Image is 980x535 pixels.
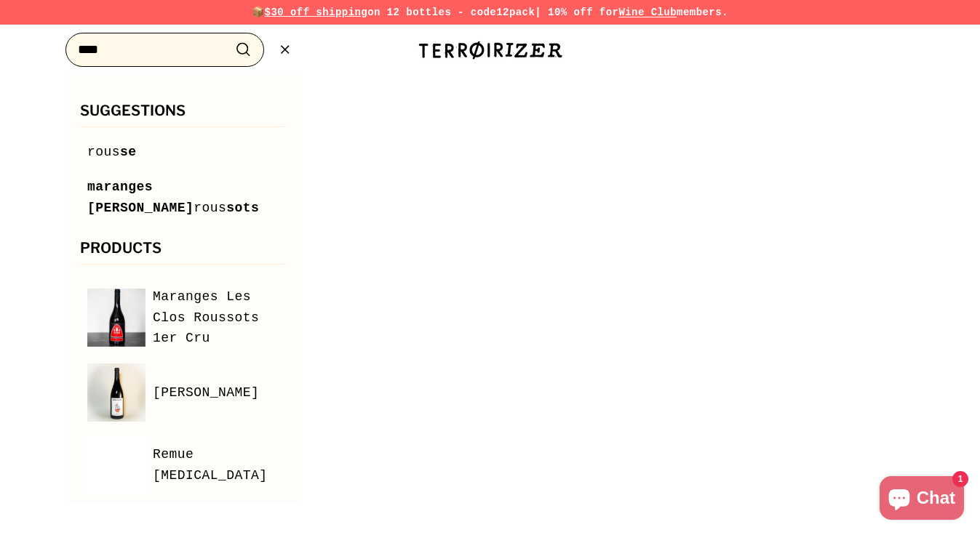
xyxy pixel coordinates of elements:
span: maranges [PERSON_NAME] [87,180,194,215]
mark: rous [194,201,226,215]
span: $30 off shipping [265,7,368,18]
img: Maranges Les Clos Roussots 1er Cru [87,289,146,347]
a: maranges [PERSON_NAME]roussots [87,177,276,219]
strong: 12pack [496,7,535,18]
img: Barbe Rousse [87,363,146,422]
h3: Suggestions [80,103,284,127]
p: 📦 on 12 bottles - code | 10% off for members. [29,4,951,20]
span: [PERSON_NAME] [153,382,259,403]
mark: rous [87,145,120,159]
a: Maranges Les Clos Roussots 1er Cru Maranges Les Clos Roussots 1er Cru [87,286,276,349]
inbox-online-store-chat: Shopify online store chat [875,476,968,523]
span: se [120,145,137,159]
a: Remue Meninges Remue [MEDICAL_DATA] [87,436,276,494]
h3: Products [80,241,284,265]
a: Barbe Rousse [PERSON_NAME] [87,363,276,422]
span: sots [226,201,259,215]
span: Maranges Les Clos Roussots 1er Cru [153,286,276,349]
span: Remue [MEDICAL_DATA] [153,444,276,486]
a: rousse [87,142,276,163]
a: Wine Club [618,7,677,18]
